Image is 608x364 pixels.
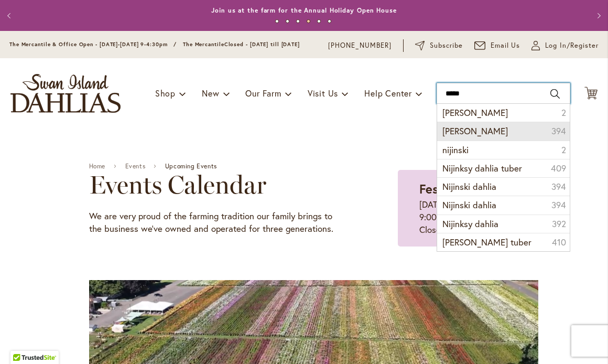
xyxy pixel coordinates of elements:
span: New [202,88,219,99]
strong: Festival Hours [419,180,501,197]
a: Home [89,163,105,170]
button: 6 of 6 [328,19,331,23]
span: [PERSON_NAME] [442,125,508,137]
button: Search [550,85,560,102]
h2: Events Calendar [89,170,346,199]
span: Nijinski dahlia [442,180,496,192]
span: Nijinksy dahlia [442,218,498,230]
a: Join us at the farm for the Annual Holiday Open House [211,6,397,14]
span: 394 [551,180,566,193]
button: 3 of 6 [296,19,300,23]
span: nijinski [442,144,469,156]
p: [DATE] - [DATE] 9:00 am - 5:30 pm Closed [DATE] & [DATE] [419,198,516,236]
a: Events [125,163,146,170]
span: Subscribe [430,40,463,51]
span: Shop [155,88,176,99]
span: Upcoming Events [165,163,217,170]
a: store logo [10,74,121,113]
span: Our Farm [245,88,281,99]
span: The Mercantile & Office Open - [DATE]-[DATE] 9-4:30pm / The Mercantile [9,41,224,48]
button: Next [587,5,608,26]
button: 4 of 6 [307,19,310,23]
span: 409 [551,162,566,175]
span: Visit Us [308,88,338,99]
span: [PERSON_NAME] [442,106,508,119]
a: Email Us [474,40,520,51]
button: 1 of 6 [275,19,279,23]
span: 2 [561,144,566,156]
span: Log In/Register [545,40,599,51]
span: 2 [561,106,566,119]
span: 394 [551,199,566,211]
a: Log In/Register [531,40,599,51]
a: Subscribe [415,40,463,51]
button: 5 of 6 [317,19,321,23]
span: Help Center [364,88,412,99]
span: Closed - [DATE] till [DATE] [224,41,300,48]
span: Nijinski dahlia [442,199,496,211]
button: 2 of 6 [286,19,289,23]
span: 410 [552,236,566,249]
span: Nijinksy dahlia tuber [442,162,522,174]
a: [PHONE_NUMBER] [328,40,392,51]
span: Email Us [491,40,520,51]
span: 392 [552,218,566,230]
span: [PERSON_NAME] tuber [442,236,531,248]
span: 394 [551,125,566,137]
p: We are very proud of the farming tradition our family brings to the business we've owned and oper... [89,210,346,235]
